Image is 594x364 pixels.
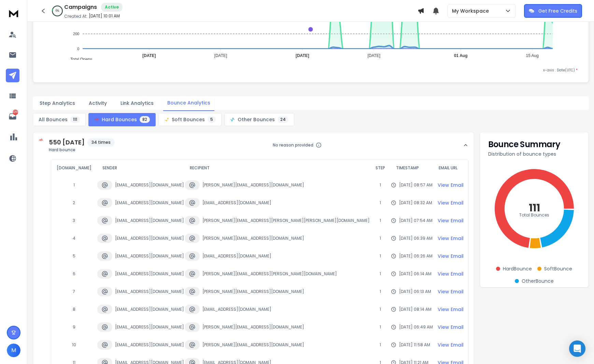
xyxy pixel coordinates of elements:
span: [DATE] 06:26 AM [399,253,433,259]
tspan: [DATE] [296,53,309,58]
th: [DOMAIN_NAME] [51,160,97,176]
button: M [7,344,20,357]
button: View Email [434,179,468,191]
td: 1 [370,318,391,336]
p: Get Free Credits [538,8,577,14]
span: [DATE] 07:54 AM [399,218,433,223]
p: Created At: [64,14,87,19]
button: View Email [434,303,468,316]
span: [DATE] 06:39 AM [399,236,433,241]
td: 9 [51,318,97,336]
button: Bounce Analytics [163,95,214,111]
span: [PERSON_NAME][EMAIL_ADDRESS][PERSON_NAME][DOMAIN_NAME] [202,271,337,277]
td: 2 [51,194,97,212]
a: 8259 [6,110,19,123]
th: Email URL [433,160,468,176]
span: 24 [278,116,288,123]
td: 5 [51,247,97,265]
td: 1 [370,283,391,300]
td: 7 [51,283,97,300]
p: 6 % [56,9,59,13]
div: Active [101,3,123,12]
button: Get Free Credits [524,4,582,18]
td: 1 [370,229,391,247]
tspan: [DATE] [142,53,156,58]
span: [EMAIL_ADDRESS][DOMAIN_NAME] [115,342,184,348]
p: 8259 [13,110,18,115]
span: All Bounces [39,116,68,123]
td: 1 [370,212,391,229]
button: 550 [DATE]34 timesHard bounceNo reason provided [33,132,474,158]
span: Total Opens [65,57,92,62]
span: Other Bounces [238,116,275,123]
tspan: 15 Aug [526,53,539,58]
button: Activity [85,96,111,111]
th: Recipient [184,160,370,176]
span: [EMAIL_ADDRESS][DOMAIN_NAME] [115,253,184,259]
span: [PERSON_NAME][EMAIL_ADDRESS][DOMAIN_NAME] [202,342,304,348]
span: [PERSON_NAME][EMAIL_ADDRESS][DOMAIN_NAME] [202,182,304,188]
td: 3 [51,212,97,229]
h1: Campaigns [64,3,97,11]
button: View Email [434,232,468,244]
td: 10 [51,336,97,354]
th: Sender [97,160,184,176]
span: 550 [DATE] [49,138,85,147]
span: Hard Bounces [102,116,137,123]
span: Hard bounce [49,147,115,153]
td: 1 [370,176,391,194]
button: View Email [434,268,468,280]
span: [DATE] 08:14 AM [399,307,432,312]
span: Other Bounce [522,278,554,284]
td: 4 [51,229,97,247]
span: Soft Bounce [544,265,572,272]
span: [EMAIL_ADDRESS][DOMAIN_NAME] [115,271,184,277]
span: 111 [70,116,80,123]
span: [EMAIL_ADDRESS][DOMAIN_NAME] [115,324,184,330]
button: View Email [434,197,468,209]
span: [EMAIL_ADDRESS][DOMAIN_NAME] [202,200,271,206]
td: 1 [370,194,391,212]
span: [DATE] 06:49 AM [399,324,433,330]
span: [EMAIL_ADDRESS][DOMAIN_NAME] [202,307,271,312]
span: [PERSON_NAME][EMAIL_ADDRESS][PERSON_NAME][PERSON_NAME][DOMAIN_NAME] [202,218,370,223]
span: [EMAIL_ADDRESS][DOMAIN_NAME] [115,200,184,206]
td: 1 [370,265,391,283]
p: Distribution of bounce types [488,151,580,157]
span: [EMAIL_ADDRESS][DOMAIN_NAME] [115,218,184,223]
span: [EMAIL_ADDRESS][DOMAIN_NAME] [115,182,184,188]
button: View Email [434,250,468,262]
button: Link Analytics [116,96,158,111]
span: [DATE] 06:13 AM [399,289,431,294]
text: Total Bounces [519,212,549,218]
span: 82 [140,116,150,123]
tspan: [DATE] [367,53,380,58]
span: No reason provided [273,142,313,148]
td: 6 [51,265,97,283]
td: 1 [370,300,391,318]
span: [DATE] 06:14 AM [399,271,432,277]
span: [PERSON_NAME][EMAIL_ADDRESS][DOMAIN_NAME] [202,289,304,294]
span: [PERSON_NAME][EMAIL_ADDRESS][DOMAIN_NAME] [202,236,304,241]
td: 1 [370,247,391,265]
p: [DATE] 10:01 AM [89,13,120,19]
span: [DATE] 08:32 AM [399,200,432,206]
button: View Email [434,285,468,298]
span: [PERSON_NAME][EMAIL_ADDRESS][DOMAIN_NAME] [202,324,304,330]
tspan: 01 Aug [454,53,468,58]
tspan: [DATE] [214,53,227,58]
span: [EMAIL_ADDRESS][DOMAIN_NAME] [202,253,271,259]
span: 5 [208,116,216,123]
span: 34 times [87,138,115,146]
tspan: 200 [73,32,79,36]
button: Step Analytics [36,96,79,111]
span: [EMAIL_ADDRESS][DOMAIN_NAME] [115,236,184,241]
span: [EMAIL_ADDRESS][DOMAIN_NAME] [115,307,184,312]
td: 1 [370,336,391,354]
text: 111 [528,200,540,215]
th: Step [370,160,391,176]
button: View Email [434,214,468,227]
h3: Bounce Summary [488,140,580,149]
